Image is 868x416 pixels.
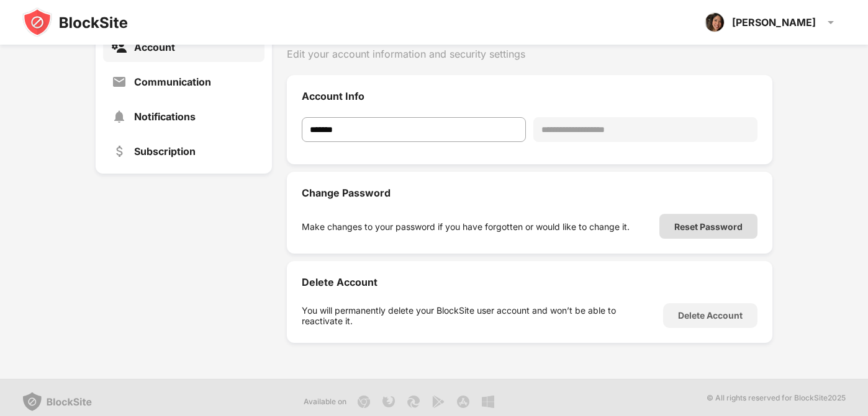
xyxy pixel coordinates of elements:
a: Communication [103,67,265,97]
div: Make changes to your password if you have forgotten or would like to change it. [302,221,630,232]
img: blocksite-logo-grey.svg [22,392,92,412]
div: Delete Account [678,311,743,321]
img: ACg8ocJQVk8zhuj0krhjdSrih12_o0aqRGbritCtQt9cMc4VqazWBpjMcg=s96-c [705,12,725,32]
img: settings-subscription.svg [112,144,127,159]
div: Communication [134,76,211,88]
a: Subscription [103,136,265,166]
div: Notifications [134,110,196,123]
div: Edit your account information and security settings [287,48,772,60]
div: Reset Password [674,221,743,232]
div: Subscription [134,145,196,157]
div: Account Info [302,90,757,102]
img: settings-communication.svg [112,74,127,89]
div: [PERSON_NAME] [732,16,816,29]
div: Available on [304,396,346,408]
div: Account [134,41,175,53]
img: settings-account-active.svg [112,40,127,55]
img: settings-notifications.svg [112,109,127,124]
div: Delete Account [302,276,757,288]
div: © All rights reserved for BlockSite 2025 [707,392,846,412]
img: blocksite-icon-black.svg [22,7,128,37]
div: You will permanently delete your BlockSite user account and won’t be able to reactivate it. [302,305,656,326]
a: Account [103,32,265,62]
a: Notifications [103,102,265,131]
div: Change Password [302,187,757,199]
